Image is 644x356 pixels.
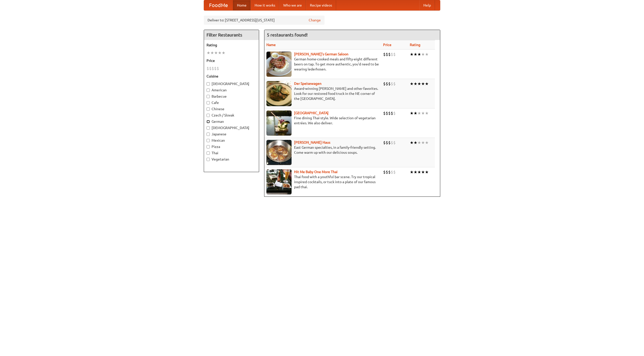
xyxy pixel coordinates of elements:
a: Der Speisewagen [294,82,321,86]
li: $ [391,169,393,175]
a: Who we are [279,0,306,10]
li: ★ [425,52,429,57]
li: ★ [425,81,429,87]
li: ★ [410,52,414,57]
li: $ [393,81,396,87]
li: ★ [210,50,214,56]
input: Chinese [207,107,210,111]
label: Barbecue [207,94,256,99]
a: Name [266,43,276,47]
li: $ [388,140,391,145]
li: $ [383,169,386,175]
img: speisewagen.jpg [266,81,292,106]
label: American [207,88,256,93]
li: ★ [414,169,417,175]
img: babythai.jpg [266,169,292,194]
p: Award-winning [PERSON_NAME] and other favorites. Look for our restored food truck in the NE corne... [266,86,379,101]
label: [DEMOGRAPHIC_DATA] [207,81,256,86]
li: ★ [421,169,425,175]
li: $ [207,66,209,71]
input: German [207,120,210,123]
li: ★ [410,81,414,87]
a: How it works [251,0,279,10]
li: ★ [414,110,417,116]
li: $ [388,81,391,87]
li: $ [391,110,393,116]
a: Home [233,0,251,10]
li: $ [386,81,388,87]
li: ★ [421,110,425,116]
li: ★ [410,110,414,116]
li: $ [388,52,391,57]
a: Hit Me Baby One More Thai [294,170,338,174]
li: ★ [425,110,429,116]
input: Thai [207,151,210,155]
li: $ [212,66,214,71]
input: American [207,89,210,92]
p: German home-cooked meals and fifty-eight different beers on tap. To get more authentic, you'd nee... [266,57,379,72]
input: Mexican [207,139,210,142]
a: Change [309,18,321,23]
a: [GEOGRAPHIC_DATA] [294,111,329,115]
a: [PERSON_NAME]'s German Saloon [294,52,348,56]
div: Deliver to: [STREET_ADDRESS][US_STATE] [204,16,325,25]
p: East German specialties, in a family-friendly setting. Come warm up with our delicious soups. [266,145,379,155]
a: [PERSON_NAME] Haus [294,140,330,144]
h4: Filter Restaurants [204,30,259,40]
li: ★ [414,52,417,57]
input: Pizza [207,145,210,148]
p: Thai food with a youthful bar scene. Try our tropical inspired cocktails, or tuck into a plate of... [266,174,379,189]
li: ★ [410,169,414,175]
li: $ [393,140,396,145]
h5: Price [207,58,256,63]
li: $ [383,52,386,57]
li: ★ [218,50,222,56]
li: $ [391,52,393,57]
li: $ [214,66,217,71]
input: Cafe [207,101,210,104]
li: ★ [414,81,417,87]
li: $ [386,52,388,57]
input: Vegetarian [207,158,210,161]
li: $ [383,81,386,87]
li: $ [386,169,388,175]
ng-pluralize: 5 restaurants found! [267,32,308,37]
label: Chinese [207,106,256,111]
li: $ [209,66,212,71]
li: $ [217,66,219,71]
li: ★ [417,110,421,116]
li: $ [391,140,393,145]
input: [DEMOGRAPHIC_DATA] [207,82,210,86]
img: satay.jpg [266,110,292,136]
a: Recipe videos [306,0,336,10]
li: ★ [421,81,425,87]
input: [DEMOGRAPHIC_DATA] [207,126,210,130]
li: ★ [214,50,218,56]
li: ★ [207,50,210,56]
li: ★ [417,169,421,175]
label: [DEMOGRAPHIC_DATA] [207,125,256,130]
li: $ [383,110,386,116]
a: Help [419,0,435,10]
li: ★ [410,140,414,145]
a: Rating [410,43,420,47]
p: Fine dining Thai-style. Wide selection of vegetarian entrées. We also deliver. [266,115,379,126]
li: ★ [421,140,425,145]
img: kohlhaus.jpg [266,140,292,165]
label: Thai [207,150,256,155]
img: esthers.jpg [266,52,292,77]
li: $ [388,169,391,175]
li: ★ [417,81,421,87]
h5: Cuisine [207,74,256,79]
li: $ [388,110,391,116]
li: $ [393,169,396,175]
li: ★ [417,52,421,57]
li: $ [393,110,396,116]
li: $ [391,81,393,87]
input: Barbecue [207,95,210,98]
